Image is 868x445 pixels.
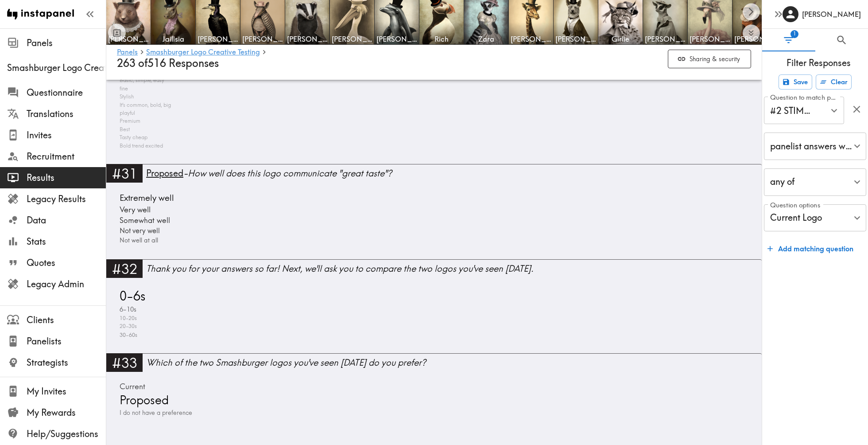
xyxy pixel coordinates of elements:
[332,34,372,44] span: [PERSON_NAME]
[836,34,848,46] span: Search
[117,142,163,150] span: Bold trend excited
[764,204,866,232] div: Current Logo
[106,164,143,183] div: #31
[764,240,857,258] button: Add matching question
[7,62,106,74] span: Smashburger Logo Creative Testing
[108,24,126,42] button: Toggle between responses and questions
[117,109,135,117] span: playful
[242,34,283,44] span: [PERSON_NAME]
[117,93,134,101] span: Stylish
[27,193,106,205] span: Legacy Results
[27,86,106,99] span: Questionnaire
[802,9,861,19] h6: [PERSON_NAME]
[117,408,192,417] span: I do not have a preference
[790,30,798,38] span: 1
[117,304,136,314] span: 6-10s
[827,104,841,117] button: Open
[770,200,820,210] label: Question options
[27,257,106,269] span: Quotes
[555,34,596,44] span: [PERSON_NAME]
[27,37,106,49] span: Panels
[743,24,760,42] button: Expand to show all items
[106,259,143,278] div: #32
[117,314,137,323] span: 10-20s
[27,108,106,120] span: Translations
[117,322,137,331] span: 20-30s
[645,34,686,44] span: [PERSON_NAME]
[146,167,762,180] div: - How well does this logo communicate "great taste"?
[117,331,137,339] span: 30-60s
[668,50,751,69] button: Sharing & security
[27,278,106,290] span: Legacy Admin
[511,34,551,44] span: [PERSON_NAME]
[27,214,106,226] span: Data
[153,34,194,44] span: Jailisia
[27,428,106,440] span: Help/Suggestions
[108,34,149,44] span: [PERSON_NAME]
[816,74,852,90] button: Clear all filters
[27,385,106,398] span: My Invites
[117,287,146,304] span: 0-6s
[117,85,128,93] span: fine
[117,57,147,70] span: 263 of
[762,29,815,51] button: Filter Responses
[117,101,171,109] span: It’s common, bold, big
[466,34,507,44] span: Zara
[376,34,417,44] span: [PERSON_NAME]
[27,172,106,184] span: Results
[690,34,730,44] span: [PERSON_NAME]
[106,259,762,284] a: #32Thank you for your answers so far! Next, we'll ask you to compare the two logos you've seen [D...
[764,133,866,160] div: panelist answers with
[146,168,183,179] span: Proposed
[27,235,106,248] span: Stats
[27,150,106,163] span: Recruitment
[117,125,130,133] span: Best
[779,74,812,90] button: Save filters
[27,356,106,369] span: Strategists
[27,314,106,326] span: Clients
[600,34,641,44] span: Girlie
[106,164,762,188] a: #31Proposed-How well does this logo communicate "great taste"?
[146,48,260,57] a: Smashburger Logo Creative Testing
[146,356,762,369] div: Which of the two Smashburger logos you've seen [DATE] do you prefer?
[146,262,762,275] div: Thank you for your answers so far! Next, we'll ask you to compare the two logos you've seen [DATE].
[27,129,106,141] span: Invites
[147,57,219,70] span: 516 Responses
[117,48,138,57] a: Panels
[117,76,164,84] span: Basic, simple, easy
[287,34,328,44] span: [PERSON_NAME]
[117,133,147,141] span: Tasty cheap
[421,34,462,44] span: Rich
[743,3,760,20] button: Scroll right
[27,406,106,419] span: My Rewards
[117,236,158,245] span: Not well at all
[106,353,762,378] a: #33Which of the two Smashburger logos you've seen [DATE] do you prefer?
[117,381,145,392] span: Current
[106,353,143,372] div: #33
[198,34,238,44] span: [PERSON_NAME]
[764,168,866,196] div: any of
[117,392,169,408] span: Proposed
[734,34,775,44] span: [PERSON_NAME]
[117,117,140,125] span: Premium
[117,192,174,204] span: Extremely well
[117,204,151,215] span: Very well
[117,215,170,226] span: Somewhat well
[117,226,160,236] span: Not very well
[770,93,840,102] label: Question to match panelists on
[27,335,106,347] span: Panelists
[769,57,868,69] span: Filter Responses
